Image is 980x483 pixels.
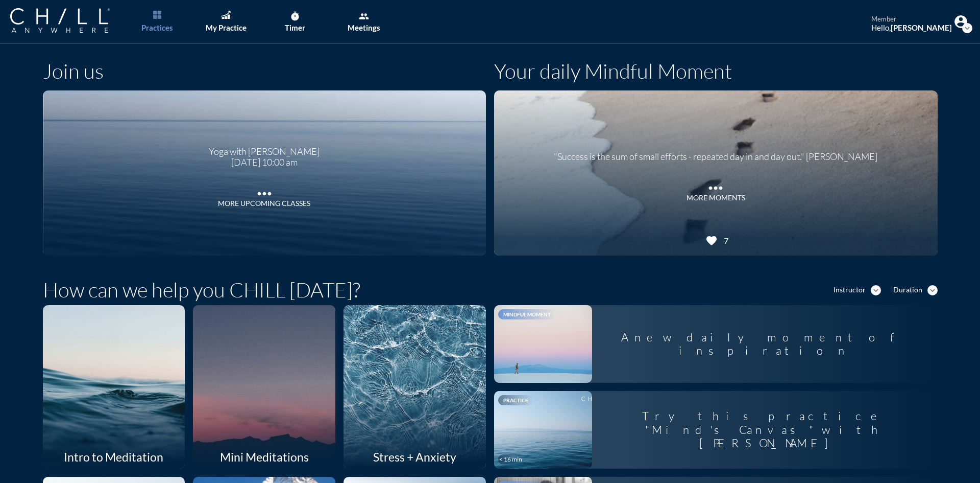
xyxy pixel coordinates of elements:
div: Try this practice "Mind's Canvas" with [PERSON_NAME] [592,401,938,458]
i: expand_more [871,285,881,295]
img: Profile icon [954,15,967,28]
i: more_horiz [254,183,275,199]
i: expand_more [927,285,938,295]
a: Company Logo [10,8,130,34]
i: more_horiz [705,178,726,193]
h1: Join us [43,59,104,83]
div: Stress + Anxiety [344,445,486,469]
div: Mini Meditations [193,445,335,469]
div: A new daily moment of inspiration [592,323,938,366]
div: Yoga with [PERSON_NAME] [209,139,320,157]
img: List [153,11,161,19]
span: Mindful Moment [503,311,551,317]
h1: How can we help you CHILL [DATE]? [43,278,360,302]
div: 7 [720,236,728,245]
img: Graph [221,11,230,19]
div: MORE MOMENTS [687,194,745,202]
div: [DATE] 10:00 am [209,157,320,168]
div: More Upcoming Classes [218,199,310,208]
div: < 16 min [499,456,522,463]
div: "Success is the sum of small efforts - repeated day in and day out." [PERSON_NAME] [554,144,877,163]
i: favorite [705,235,718,247]
div: Meetings [348,23,380,32]
div: Hello, [871,23,952,32]
i: timer [290,11,300,21]
div: My Practice [206,23,247,32]
h1: Your daily Mindful Moment [494,59,732,83]
div: Intro to Meditation [43,445,185,469]
strong: [PERSON_NAME] [891,23,952,32]
div: Practices [141,23,173,32]
i: expand_more [962,23,972,33]
i: group [359,11,369,21]
div: Instructor [834,286,866,294]
img: Company Logo [10,8,110,33]
span: Practice [503,397,528,403]
div: Duration [893,286,922,294]
div: Timer [285,23,305,32]
div: member [871,15,952,24]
